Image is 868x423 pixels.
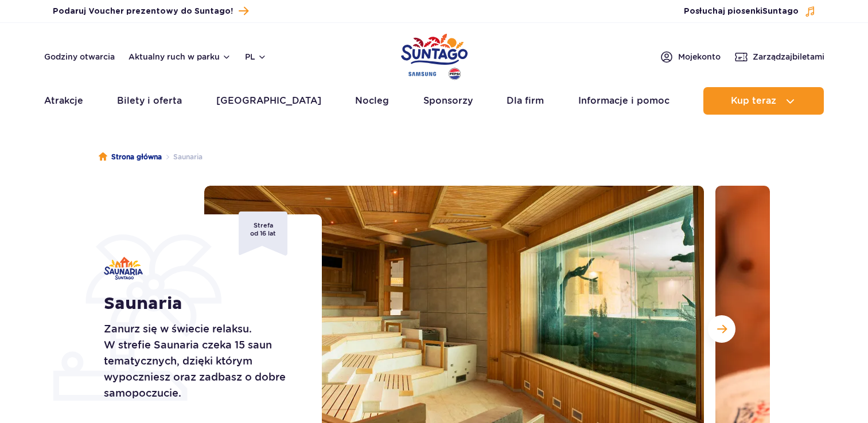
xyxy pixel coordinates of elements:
[708,315,735,343] button: Następny slajd
[104,293,296,314] h1: Saunaria
[99,151,162,163] a: Strona główna
[678,51,721,62] span: Moje konto
[423,87,473,115] a: Sponsorzy
[53,6,233,17] span: Podaruj Voucher prezentowy do Suntago!
[104,257,143,280] img: Saunaria
[578,87,670,115] a: Informacje i pomoc
[44,87,83,115] a: Atrakcje
[684,6,816,17] button: Posłuchaj piosenkiSuntago
[355,87,389,115] a: Nocleg
[117,87,182,115] a: Bilety i oferta
[162,151,203,163] li: Saunaria
[507,87,544,115] a: Dla firm
[245,51,267,62] button: pl
[401,29,468,81] a: Park of Poland
[734,50,824,64] a: Zarządzajbiletami
[239,211,287,256] div: Strefa od 16 lat
[129,52,231,61] button: Aktualny ruch w parku
[753,51,824,62] span: Zarządzaj biletami
[762,7,799,15] span: Suntago
[684,6,799,17] span: Posłuchaj piosenki
[660,50,721,64] a: Mojekonto
[104,321,296,401] p: Zanurz się w świecie relaksu. W strefie Saunaria czeka 15 saun tematycznych, dzięki którym wypocz...
[731,96,776,106] span: Kup teraz
[44,51,115,62] a: Godziny otwarcia
[703,87,824,115] button: Kup teraz
[216,87,321,115] a: [GEOGRAPHIC_DATA]
[53,3,248,19] a: Podaruj Voucher prezentowy do Suntago!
